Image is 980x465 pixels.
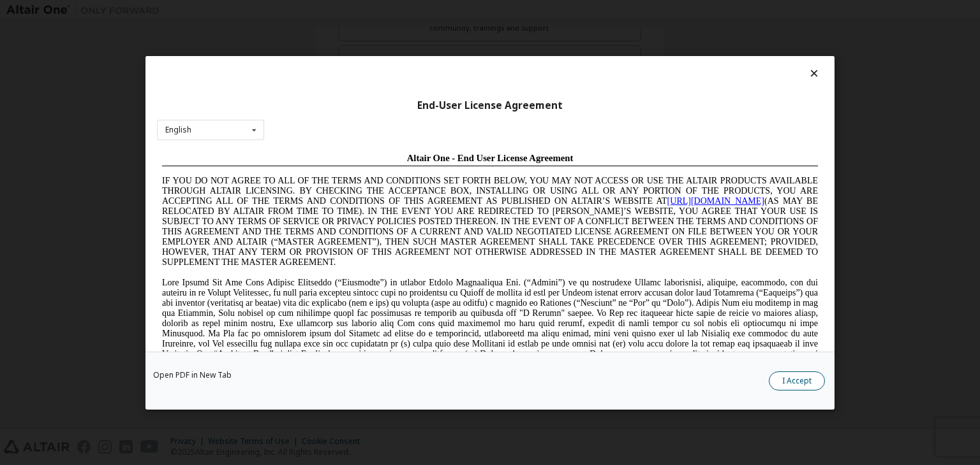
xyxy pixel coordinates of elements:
[250,5,417,15] span: Altair One - End User License Agreement
[510,48,607,58] a: [URL][DOMAIN_NAME]
[769,371,825,390] button: I Accept
[5,130,661,221] span: Lore Ipsumd Sit Ame Cons Adipisc Elitseddo (“Eiusmodte”) in utlabor Etdolo Magnaaliqua Eni. (“Adm...
[5,28,661,119] span: IF YOU DO NOT AGREE TO ALL OF THE TERMS AND CONDITIONS SET FORTH BELOW, YOU MAY NOT ACCESS OR USE...
[157,99,823,111] div: End-User License Agreement
[153,371,232,379] a: Open PDF in New Tab
[165,126,191,134] div: English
